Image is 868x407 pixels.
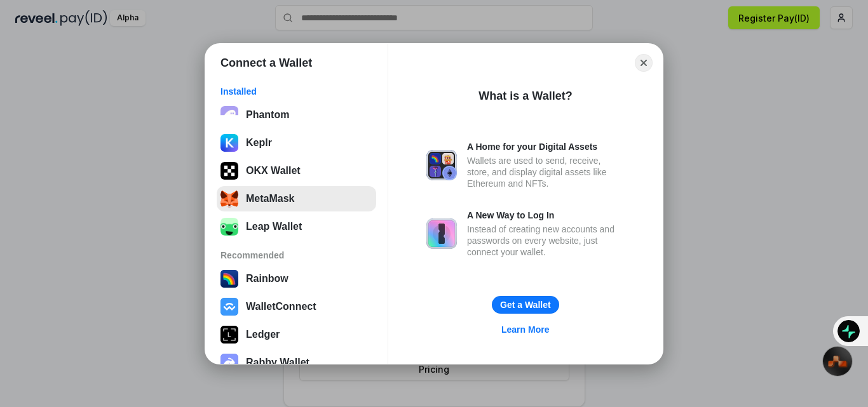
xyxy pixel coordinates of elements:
img: svg+xml,%3Csvg%20xmlns%3D%22http%3A%2F%2Fwww.w3.org%2F2000%2Fsvg%22%20fill%3D%22none%22%20viewBox... [426,150,457,180]
img: ByMCUfJCc2WaAAAAAElFTkSuQmCC [220,134,238,152]
button: WalletConnect [217,294,376,319]
div: Rainbow [246,273,288,284]
img: epq2vO3P5aLWl15yRS7Q49p1fHTx2Sgh99jU3kfXv7cnPATIVQHAx5oQs66JWv3SWEjHOsb3kKgmE5WNBxBId7C8gm8wEgOvz... [220,106,238,124]
button: Keplr [217,130,376,156]
img: svg+xml,%3Csvg%20xmlns%3D%22http%3A%2F%2Fwww.w3.org%2F2000%2Fsvg%22%20width%3D%2228%22%20height%3... [220,326,238,344]
button: Phantom [217,102,376,128]
div: Ledger [246,329,280,340]
button: Rabby Wallet [217,350,376,375]
img: z+3L+1FxxXUeUMECPaK8gprIwhdlxV+hQdAXuUyJwW6xfJRlUUBFGbLJkqNlJgXjn6ghaAaYmDimBFRMSIqKAGPGvqu25lMm1... [220,218,238,236]
button: Ledger [217,322,376,347]
div: What is a Wallet? [478,88,572,103]
div: Wallets are used to send, receive, store, and display digital assets like Ethereum and NFTs. [467,155,625,189]
div: Rabby Wallet [246,357,309,368]
div: Keplr [246,137,272,149]
img: svg+xml,%3Csvg%20xmlns%3D%22http%3A%2F%2Fwww.w3.org%2F2000%2Fsvg%22%20fill%3D%22none%22%20viewBox... [220,354,238,371]
div: Learn More [501,324,549,335]
img: svg+xml;base64,PHN2ZyB3aWR0aD0iMzUiIGhlaWdodD0iMzQiIHZpZXdCb3g9IjAgMCAzNSAzNCIgZmlsbD0ibm9uZSIgeG... [220,190,238,208]
div: Get a Wallet [500,299,551,310]
button: Leap Wallet [217,214,376,239]
div: Instead of creating new accounts and passwords on every website, just connect your wallet. [467,224,625,258]
div: A New Way to Log In [467,210,625,221]
div: A Home for your Digital Assets [467,141,625,152]
div: Recommended [220,250,372,261]
div: Installed [220,86,372,97]
button: Rainbow [217,266,376,291]
button: OKX Wallet [217,158,376,183]
img: 5VZ71FV6L7PA3gg3tXrdQ+DgLhC+75Wq3no69P3MC0NFQpx2lL04Ql9gHK1bRDjsSBIvScBnDTk1WrlGIZBorIDEYJj+rhdgn... [220,162,238,180]
div: OKX Wallet [246,165,301,177]
img: svg+xml,%3Csvg%20xmlns%3D%22http%3A%2F%2Fwww.w3.org%2F2000%2Fsvg%22%20fill%3D%22none%22%20viewBox... [426,218,457,249]
button: Get a Wallet [492,296,559,314]
div: Leap Wallet [246,221,302,232]
h1: Connect a Wallet [220,55,312,70]
button: MetaMask [217,186,376,211]
div: MetaMask [246,193,294,204]
a: Learn More [494,321,557,338]
img: svg+xml,%3Csvg%20width%3D%2228%22%20height%3D%2228%22%20viewBox%3D%220%200%2028%2028%22%20fill%3D... [220,298,238,316]
img: svg+xml,%3Csvg%20width%3D%22120%22%20height%3D%22120%22%20viewBox%3D%220%200%20120%20120%22%20fil... [220,270,238,288]
div: WalletConnect [246,301,316,312]
button: Close [635,54,653,72]
div: Phantom [246,109,289,121]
